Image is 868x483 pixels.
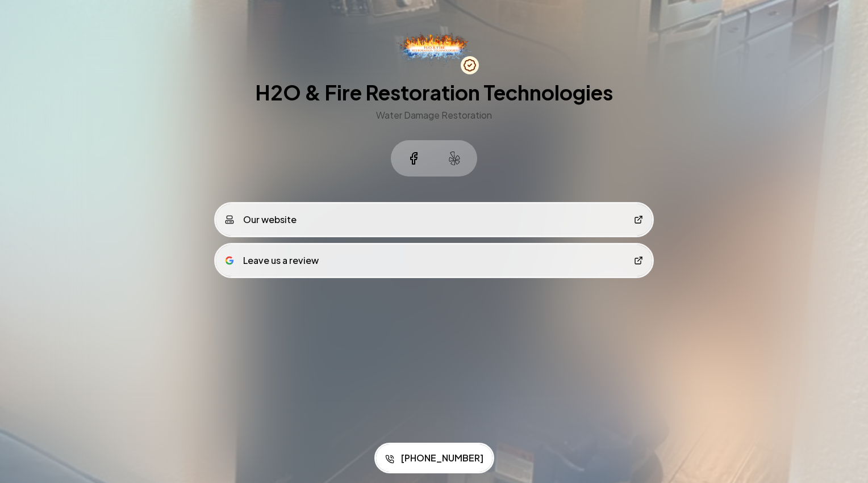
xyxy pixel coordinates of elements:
h1: H2O & Fire Restoration Technologies [255,81,613,104]
h3: Water Damage Restoration [376,108,492,122]
div: Leave us a review [225,254,319,267]
img: google logo [225,256,234,265]
a: google logoLeave us a review [216,245,652,276]
div: Our website [225,213,297,226]
a: Our website [216,204,652,236]
a: [PHONE_NUMBER] [376,444,493,472]
img: H2O & Fire Restoration Technologies [396,32,473,68]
